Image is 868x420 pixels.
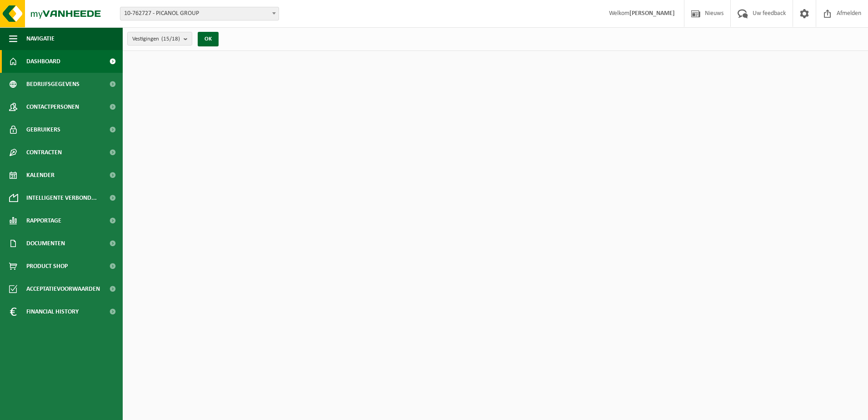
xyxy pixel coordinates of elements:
span: Documenten [26,232,65,255]
strong: [PERSON_NAME] [629,10,675,17]
span: Gebruikers [26,118,60,141]
span: Contracten [26,141,62,164]
span: Rapportage [26,209,61,232]
span: Acceptatievoorwaarden [26,278,100,300]
span: 10-762727 - PICANOL GROUP [120,7,279,20]
span: Intelligente verbond... [26,187,97,209]
span: Financial History [26,300,79,323]
span: 10-762727 - PICANOL GROUP [120,7,279,20]
span: Kalender [26,164,55,187]
span: Dashboard [26,50,60,73]
span: Vestigingen [132,32,180,46]
button: OK [198,32,219,46]
span: Contactpersonen [26,96,79,118]
span: Product Shop [26,255,68,278]
span: Bedrijfsgegevens [26,73,80,96]
span: Navigatie [26,27,55,50]
button: Vestigingen(15/18) [127,32,192,46]
count: (15/18) [161,36,180,42]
